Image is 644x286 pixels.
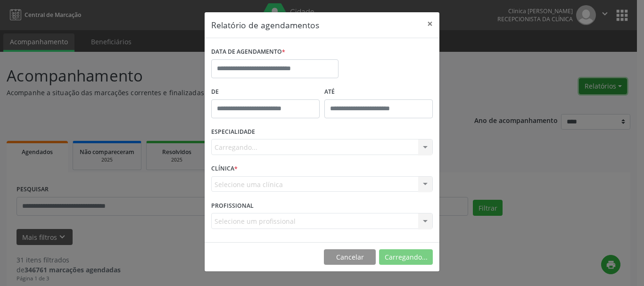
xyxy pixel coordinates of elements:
button: Cancelar [324,249,376,265]
label: ESPECIALIDADE [211,125,255,139]
label: DATA DE AGENDAMENTO [211,45,285,59]
button: Close [421,12,439,35]
label: CLÍNICA [211,162,238,176]
button: Carregando... [379,249,433,265]
label: PROFISSIONAL [211,198,254,213]
label: De [211,85,320,99]
h5: Relatório de agendamentos [211,19,319,31]
label: ATÉ [324,85,433,99]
